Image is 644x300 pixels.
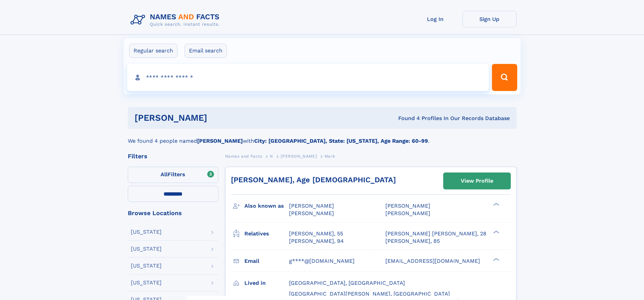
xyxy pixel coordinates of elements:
[289,230,343,237] a: [PERSON_NAME], 55
[161,171,168,178] span: All
[131,246,162,252] div: [US_STATE]
[492,64,517,91] button: Search Button
[492,230,500,234] div: ❯
[492,257,500,261] div: ❯
[325,154,335,159] span: Mark
[131,263,162,269] div: [US_STATE]
[197,138,243,144] b: [PERSON_NAME]
[385,258,480,264] span: [EMAIL_ADDRESS][DOMAIN_NAME]
[385,237,440,245] a: [PERSON_NAME], 85
[289,203,334,209] span: [PERSON_NAME]
[492,202,500,207] div: ❯
[244,277,289,289] h3: Lived in
[128,129,517,145] div: We found 4 people named with .
[461,173,493,189] div: View Profile
[231,176,396,184] a: [PERSON_NAME], Age [DEMOGRAPHIC_DATA]
[254,138,428,144] b: City: [GEOGRAPHIC_DATA], State: [US_STATE], Age Range: 60-99
[127,64,489,91] input: search input
[225,152,262,160] a: Names and Facts
[244,255,289,267] h3: Email
[185,44,227,58] label: Email search
[289,237,344,245] a: [PERSON_NAME], 94
[408,11,462,27] a: Log In
[135,114,303,122] h1: [PERSON_NAME]
[385,203,430,209] span: [PERSON_NAME]
[129,44,177,58] label: Regular search
[128,153,218,159] div: Filters
[270,154,273,159] span: N
[128,11,225,29] img: Logo Names and Facts
[131,229,162,235] div: [US_STATE]
[270,152,273,160] a: N
[131,280,162,285] div: [US_STATE]
[289,210,334,216] span: [PERSON_NAME]
[462,11,517,27] a: Sign Up
[281,152,317,160] a: [PERSON_NAME]
[444,173,510,189] a: View Profile
[385,230,486,237] a: [PERSON_NAME] [PERSON_NAME], 28
[244,228,289,239] h3: Relatives
[385,210,430,216] span: [PERSON_NAME]
[128,210,218,216] div: Browse Locations
[244,200,289,212] h3: Also known as
[289,280,405,286] span: [GEOGRAPHIC_DATA], [GEOGRAPHIC_DATA]
[128,167,218,183] label: Filters
[281,154,317,159] span: [PERSON_NAME]
[289,291,450,297] span: [GEOGRAPHIC_DATA][PERSON_NAME], [GEOGRAPHIC_DATA]
[303,115,510,122] div: Found 4 Profiles In Our Records Database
